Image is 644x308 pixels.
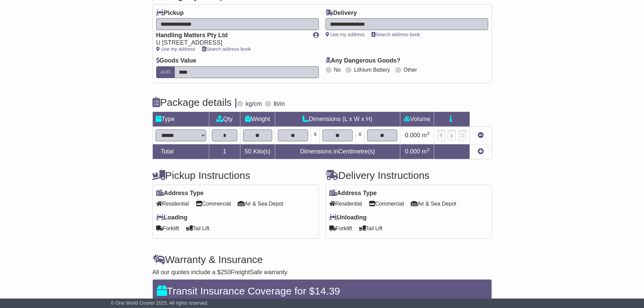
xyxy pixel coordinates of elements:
label: AUD [156,66,175,78]
span: 0.000 [405,132,420,139]
a: Remove this item [478,132,484,139]
td: Weight [240,112,275,126]
label: Pickup [156,9,184,17]
td: Volume [400,112,434,126]
span: 50 [245,148,252,155]
label: Address Type [329,190,377,197]
a: Search address book [202,46,251,52]
label: lb/in [273,100,285,108]
sup: 3 [427,131,430,136]
label: Any Dangerous Goods? [326,57,401,65]
span: Forklift [329,223,352,234]
a: Use my address [156,46,195,52]
span: Residential [156,198,189,209]
span: Forklift [156,223,179,234]
label: No [334,67,341,73]
span: Tail Lift [359,223,383,234]
td: Total [152,144,209,159]
span: Commercial [196,198,231,209]
td: Type [152,112,209,126]
div: Handling Matters Pty Ltd [156,32,306,39]
label: Goods Value [156,57,196,65]
span: m [422,132,430,139]
span: 14.39 [315,285,340,297]
td: x [356,126,364,144]
span: Residential [329,198,362,209]
sup: 3 [427,147,430,152]
label: Address Type [156,190,204,197]
h4: Pickup Instructions [152,170,319,181]
h4: Delivery Instructions [326,170,492,181]
div: U [STREET_ADDRESS] [156,39,306,47]
span: Commercial [369,198,404,209]
span: Air & Sea Depot [238,198,283,209]
a: Add new item [478,148,484,155]
h4: Package details | [152,97,237,108]
span: Air & Sea Depot [411,198,456,209]
td: 1 [209,144,240,159]
label: Other [404,67,417,73]
h4: Warranty & Insurance [152,254,492,265]
label: Unloading [329,214,367,221]
span: © One World Courier 2025. All rights reserved. [111,300,209,306]
a: Use my address [326,32,365,37]
td: Dimensions in Centimetre(s) [275,144,400,159]
a: Search address book [372,32,420,37]
label: kg/cm [245,100,262,108]
td: Dimensions (L x W x H) [275,112,400,126]
label: Lithium Battery [354,67,390,73]
td: x [311,126,319,144]
span: 0.000 [405,148,420,155]
h4: Transit Insurance Coverage for $ [157,285,487,297]
td: Qty [209,112,240,126]
span: Tail Lift [186,223,210,234]
td: Kilo(s) [240,144,275,159]
span: 250 [221,269,231,276]
span: m [422,148,430,155]
label: Delivery [326,9,357,17]
label: Loading [156,214,188,221]
div: All our quotes include a $ FreightSafe warranty. [152,269,492,276]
